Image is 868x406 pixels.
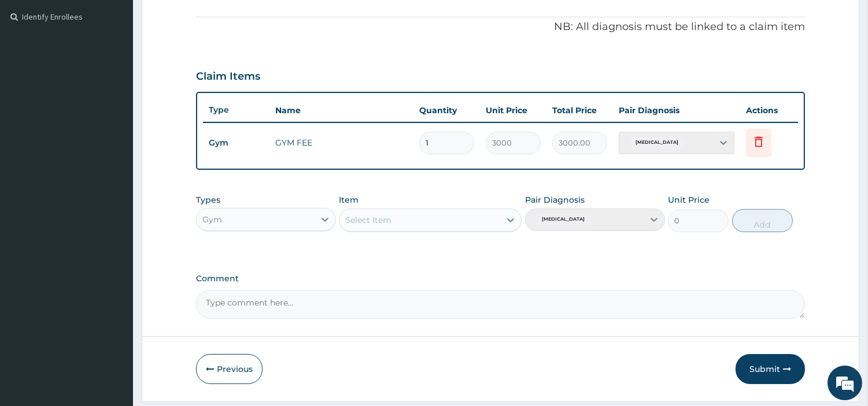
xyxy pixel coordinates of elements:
[736,354,805,384] button: Submit
[196,20,805,35] p: NB: All diagnosis must be linked to a claim item
[525,194,585,206] label: Pair Diagnosis
[203,99,269,121] th: Type
[269,131,413,154] td: GYM FEE
[196,274,805,284] label: Comment
[196,195,220,205] label: Types
[413,99,480,122] th: Quantity
[480,99,546,122] th: Unit Price
[339,194,359,206] label: Item
[196,70,260,83] h3: Claim Items
[21,58,47,87] img: d_794563401_company_1708531726252_794563401
[269,99,413,122] th: Name
[202,214,222,225] div: Gym
[345,214,391,226] div: Select Item
[67,126,160,243] span: We're online!
[740,99,798,122] th: Actions
[6,278,220,318] textarea: Type your message and hit 'Enter'
[203,132,269,154] td: Gym
[546,99,613,122] th: Total Price
[668,194,710,206] label: Unit Price
[60,65,194,80] div: Chat with us now
[732,209,793,232] button: Add
[190,6,217,33] div: Minimize live chat window
[196,354,263,384] button: Previous
[613,99,740,122] th: Pair Diagnosis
